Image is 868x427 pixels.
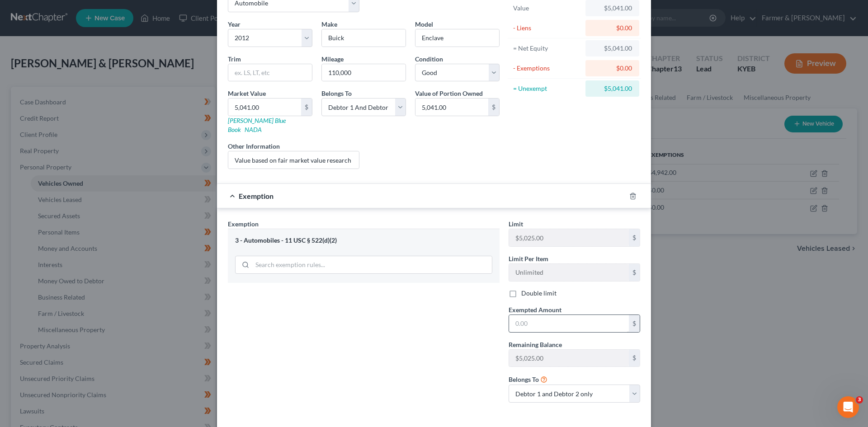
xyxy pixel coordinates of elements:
label: Remaining Balance [509,340,562,349]
span: Exemption [239,192,274,200]
input: (optional) [228,151,359,169]
label: Limit Per Item [509,254,548,263]
input: -- [509,264,629,281]
div: Value [513,4,581,13]
a: [PERSON_NAME] Blue Book [228,117,286,133]
div: - Liens [513,23,581,33]
input: ex. LS, LT, etc [228,64,312,81]
span: Make [321,20,337,28]
input: 0.00 [228,99,301,116]
div: $ [629,315,640,332]
div: $ [629,229,640,246]
input: 0.00 [509,315,629,332]
div: $5,041.00 [593,44,632,53]
div: = Unexempt [513,84,581,93]
input: ex. Altima [415,29,499,47]
div: $0.00 [593,64,632,73]
span: Exemption [228,220,259,228]
label: Model [415,19,433,29]
input: 0.00 [415,99,488,116]
div: $ [629,264,640,281]
div: $ [488,99,499,116]
span: Belongs To [321,89,352,97]
span: 3 [856,396,863,404]
input: -- [322,64,406,81]
label: Double limit [521,289,557,298]
div: $0.00 [593,23,632,33]
a: NADA [245,126,262,133]
input: -- [509,229,629,246]
input: ex. Nissan [322,29,406,47]
span: Exempted Amount [509,306,561,314]
input: -- [509,350,629,367]
div: $5,041.00 [593,4,632,13]
label: Condition [415,54,443,64]
input: Search exemption rules... [252,256,492,273]
label: Year [228,19,241,29]
span: Limit [509,220,523,228]
label: Trim [228,54,241,64]
label: Mileage [321,54,344,64]
div: = Net Equity [513,44,581,53]
div: $5,041.00 [593,84,632,93]
label: Market Value [228,89,266,98]
div: - Exemptions [513,64,581,73]
div: $ [301,99,312,116]
iframe: Intercom live chat [837,396,859,418]
label: Value of Portion Owned [415,89,483,98]
span: Belongs To [509,375,539,383]
div: 3 - Automobiles - 11 USC § 522(d)(2) [235,236,492,245]
label: Other Information [228,141,280,151]
div: $ [629,350,640,367]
